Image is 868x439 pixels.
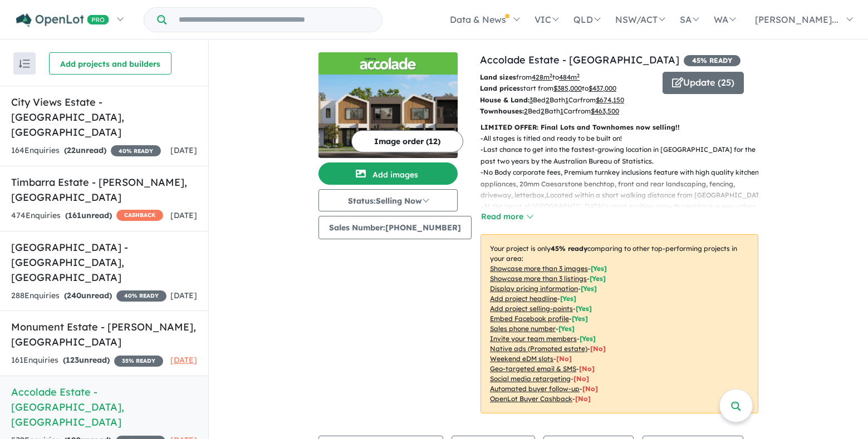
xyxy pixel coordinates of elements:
u: 2 [546,96,550,104]
img: Accolade Estate - Rockbank Logo [323,57,453,70]
div: 164 Enquir ies [11,144,161,157]
u: $ 385,000 [553,84,582,92]
div: 288 Enquir ies [11,289,166,303]
span: [No] [556,354,572,363]
span: [DATE] [170,145,197,155]
span: [No] [579,364,595,373]
span: [PERSON_NAME]... [755,14,838,25]
span: 240 [67,290,81,300]
u: Social media retargeting [490,374,571,383]
span: [ Yes ] [580,334,596,343]
span: 22 [67,145,76,155]
button: Read more [480,210,533,223]
button: Image order (12) [351,130,463,152]
span: [ Yes ] [576,304,592,313]
u: $ 674,150 [596,96,624,104]
h5: City Views Estate - [GEOGRAPHIC_DATA] , [GEOGRAPHIC_DATA] [11,95,197,140]
u: $ 437,000 [589,84,616,92]
p: LIMITED OFFER: Final Lots and Townhomes now selling!! [480,122,758,133]
h5: Monument Estate - [PERSON_NAME] , [GEOGRAPHIC_DATA] [11,319,197,349]
span: CASHBACK [116,210,163,221]
b: 45 % ready [551,244,587,253]
p: Bed Bath Car from [480,106,654,117]
h5: Timbarra Estate - [PERSON_NAME] , [GEOGRAPHIC_DATA] [11,175,197,205]
strong: ( unread) [64,145,106,155]
p: - All stages is titled and ready to be built on! [480,133,767,144]
input: Try estate name, suburb, builder or developer [169,8,380,32]
span: to [552,73,580,81]
span: 35 % READY [114,356,163,367]
a: Accolade Estate - [GEOGRAPHIC_DATA] [480,53,679,66]
u: Geo-targeted email & SMS [490,364,576,373]
b: Land prices [480,84,520,92]
span: [No] [582,384,598,393]
span: [DATE] [170,210,197,220]
u: Display pricing information [490,284,578,293]
span: [No] [590,344,606,353]
span: [DATE] [170,355,197,365]
span: to [582,84,616,92]
p: - At the heart of [GEOGRAPHIC_DATA]’s most exciting growth corridor is a new urban neighbourhood ... [480,201,767,224]
u: Native ads (Promoted estate) [490,344,587,353]
span: 45 % READY [684,55,741,66]
span: [ Yes ] [558,324,575,333]
h5: [GEOGRAPHIC_DATA] - [GEOGRAPHIC_DATA] , [GEOGRAPHIC_DATA] [11,240,197,285]
u: Add project headline [490,294,557,303]
strong: ( unread) [65,210,112,220]
b: Townhouses: [480,107,524,115]
b: Land sizes [480,73,516,81]
u: 1 [560,107,563,115]
u: 428 m [532,73,552,81]
p: - No Body corporate fees, Premium turnkey inclusions feature with high quality kitchen appliances... [480,167,767,201]
button: Add projects and builders [49,52,171,75]
u: Embed Facebook profile [490,314,569,323]
a: Accolade Estate - Rockbank LogoAccolade Estate - Rockbank [318,52,458,158]
div: 474 Enquir ies [11,209,163,223]
sup: 2 [550,72,552,78]
p: Your project is only comparing to other top-performing projects in your area: - - - - - - - - - -... [480,234,758,413]
u: $ 463,500 [591,107,619,115]
strong: ( unread) [63,355,110,365]
button: Update (25) [663,72,744,94]
span: [ Yes ] [590,274,606,283]
p: start from [480,83,654,94]
span: 40 % READY [111,145,161,156]
strong: ( unread) [64,290,112,300]
u: Automated buyer follow-up [490,384,580,393]
u: 1 [565,96,568,104]
span: 161 [68,210,81,220]
u: Showcase more than 3 images [490,264,588,273]
div: 161 Enquir ies [11,354,163,367]
span: [ Yes ] [591,264,607,273]
img: Openlot PRO Logo White [16,13,109,27]
button: Sales Number:[PHONE_NUMBER] [318,216,472,239]
p: from [480,72,654,83]
p: Bed Bath Car from [480,95,654,106]
u: 2 [524,107,528,115]
span: [No] [573,374,589,383]
u: Add project selling-points [490,304,573,313]
span: [DATE] [170,290,197,300]
span: [ Yes ] [572,314,588,323]
button: Status:Selling Now [318,189,458,211]
img: Accolade Estate - Rockbank [318,75,458,158]
u: Showcase more than 3 listings [490,274,587,283]
img: sort.svg [19,60,30,68]
p: - Last chance to get into the fastest-growing location in [GEOGRAPHIC_DATA] for the past two year... [480,144,767,167]
u: Weekend eDM slots [490,354,553,363]
span: [ Yes ] [581,284,597,293]
b: House & Land: [480,96,529,104]
u: 2 [541,107,545,115]
button: Add images [318,162,458,185]
h5: Accolade Estate - [GEOGRAPHIC_DATA] , [GEOGRAPHIC_DATA] [11,384,197,430]
span: 40 % READY [116,290,166,302]
u: Invite your team members [490,334,577,343]
span: 123 [66,355,79,365]
u: Sales phone number [490,324,556,333]
u: 3 [529,96,533,104]
u: 484 m [559,73,580,81]
u: OpenLot Buyer Cashback [490,394,572,403]
span: [ Yes ] [560,294,576,303]
sup: 2 [577,72,580,78]
span: [No] [575,394,591,403]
